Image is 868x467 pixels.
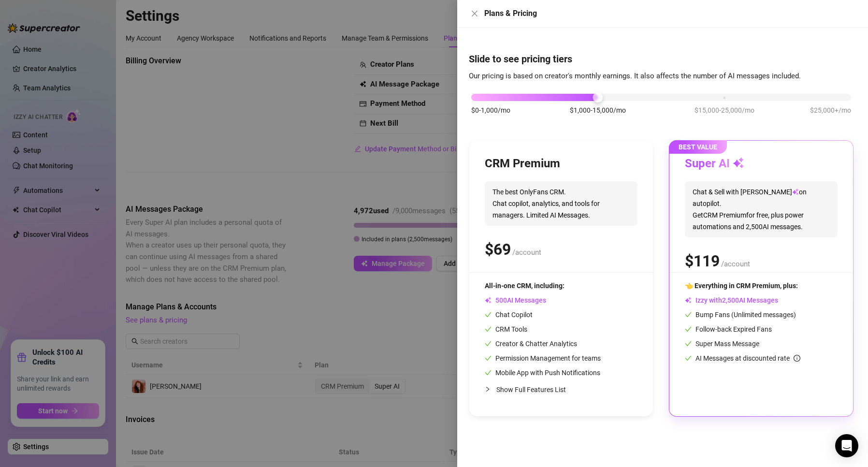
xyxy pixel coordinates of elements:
span: CRM Tools [485,325,527,333]
span: info-circle [794,355,800,362]
div: Plans & Pricing [484,8,856,19]
span: check [685,311,692,318]
span: $15,000-25,000/mo [694,105,754,116]
span: check [485,340,492,347]
span: $ [485,240,511,259]
span: 👈 Everything in CRM Premium, plus: [685,282,798,290]
span: check [685,326,692,333]
span: Bump Fans (Unlimited messages) [685,311,796,319]
h4: Slide to see pricing tiers [469,52,856,66]
span: Show Full Features List [496,386,566,394]
h3: CRM Premium [485,156,560,172]
span: $1,000-15,000/mo [570,105,626,116]
span: check [485,311,492,318]
span: collapsed [485,386,491,392]
span: check [485,326,492,333]
span: check [685,340,692,347]
span: Creator & Chatter Analytics [485,340,577,348]
span: Super Mass Message [685,340,759,348]
button: Close [469,8,480,19]
span: check [485,355,492,362]
h3: Super AI [685,156,744,172]
span: Follow-back Expired Fans [685,325,772,333]
span: close [471,10,478,17]
div: Show Full Features List [485,378,637,401]
span: check [485,369,492,376]
span: AI Messages at discounted rate [695,354,800,362]
span: Our pricing is based on creator's monthly earnings. It also affects the number of AI messages inc... [469,72,801,80]
span: $25,000+/mo [810,105,851,116]
span: AI Messages [485,296,546,304]
span: Izzy with AI Messages [685,296,778,304]
span: All-in-one CRM, including: [485,282,564,290]
span: Chat & Sell with [PERSON_NAME] on autopilot. Get CRM Premium for free, plus power automations and... [685,181,838,237]
div: Open Intercom Messenger [835,434,858,457]
span: Mobile App with Push Notifications [485,369,600,377]
span: /account [512,248,541,257]
span: /account [721,260,750,268]
span: $0-1,000/mo [471,105,510,116]
span: Chat Copilot [485,311,533,319]
span: check [685,355,692,362]
span: The best OnlyFans CRM. Chat copilot, analytics, and tools for managers. Limited AI Messages. [485,181,637,226]
span: BEST VALUE [669,140,727,154]
span: Permission Management for teams [485,354,601,362]
span: $ [685,252,720,270]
